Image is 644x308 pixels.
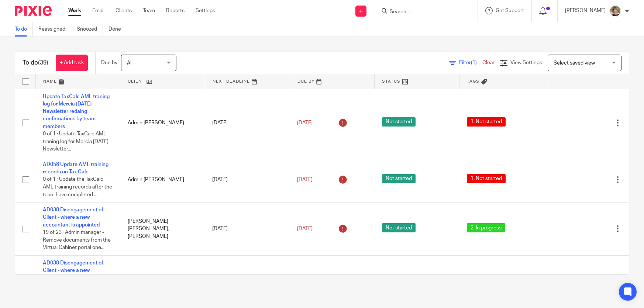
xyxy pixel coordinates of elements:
span: [DATE] [297,177,313,182]
span: Get Support [496,8,524,13]
a: Reassigned [38,22,71,37]
span: All [127,60,132,66]
span: Not started [382,174,416,183]
a: AD038 Disengagement of Client - where a new accountant is appointed [43,260,103,281]
span: Not started [382,117,416,127]
span: 19 of 23 · Admin manager - Remove documents from the Virtual Cabinet portal one... [43,230,111,250]
span: 1. Not started [467,174,506,183]
td: Admin [PERSON_NAME] [120,89,205,157]
span: 0 of 1 · Update the TaxCalc AML training records after the team have completed ... [43,177,112,197]
a: Settings [196,7,215,14]
td: [PERSON_NAME] [PERSON_NAME], [PERSON_NAME] [120,203,205,256]
span: 2. In progress [467,223,505,232]
span: Not started [382,223,416,232]
span: (39) [38,60,48,66]
img: Pixie [15,6,52,16]
td: [DATE] [205,157,290,202]
a: Team [143,7,155,14]
a: Done [109,22,127,37]
p: Due by [101,59,117,66]
td: [DATE] [205,89,290,157]
a: Snoozed [77,22,103,37]
a: Reports [166,7,185,14]
a: To do [15,22,33,37]
span: [DATE] [297,226,313,231]
td: Admin [PERSON_NAME] [120,157,205,202]
a: + Add task [56,55,88,71]
span: Filter [459,60,482,65]
a: Work [68,7,81,14]
span: View Settings [510,60,542,65]
a: Update TaxCalc AML traning log for Mercia [DATE] Newsletter redaing confirmations by team members [43,94,110,129]
a: Email [92,7,104,14]
span: 0 of 1 · Update TaxCalc AML traning log for Mercia [DATE] Newsletter... [43,131,109,152]
h1: To do [23,59,48,67]
input: Search [389,9,455,15]
a: AD058 Update AML training records on Tax Calc [43,162,109,174]
img: High%20Res%20Andrew%20Price%20Accountants_Poppy%20Jakes%20photography-1142.jpg [609,5,621,17]
span: [DATE] [297,120,313,125]
a: AD038 Disengagement of Client - where a new accountant is appointed [43,207,103,228]
span: (1) [471,60,477,65]
a: Clients [116,7,132,14]
span: Tags [467,79,479,83]
span: Select saved view [554,60,595,66]
span: 1. Not started [467,117,506,127]
p: [PERSON_NAME] [565,7,606,14]
a: Clear [482,60,495,65]
td: [DATE] [205,203,290,256]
